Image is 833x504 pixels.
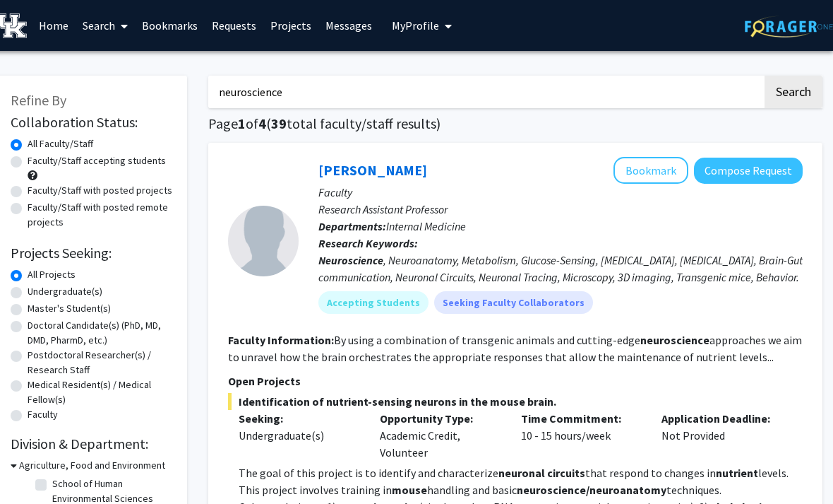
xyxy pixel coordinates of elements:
[228,333,334,347] b: Faculty Information:
[517,483,666,497] strong: neuroscience/neuroanatomy
[28,153,166,168] label: Faculty/Staff accepting students
[238,115,246,132] span: 1
[369,410,510,461] div: Academic Credit, Volunteer
[318,253,383,267] b: Neuroscience
[258,115,266,132] span: 4
[28,267,76,282] label: All Projects
[28,301,111,316] label: Master's Student(s)
[28,284,102,299] label: Undergraduate(s)
[271,115,287,132] span: 39
[28,200,173,230] label: Faculty/Staff with posted remote projects
[11,435,173,452] h2: Division & Department:
[11,440,60,493] iframe: Chat
[434,291,593,314] mat-chip: Seeking Faculty Collaborators
[694,158,803,184] button: Compose Request to Ioannis Papazoglou
[318,236,418,250] b: Research Keywords:
[318,252,803,286] div: , Neuroanatomy, Metabolism, Glucose-Sensing, [MEDICAL_DATA], [MEDICAL_DATA], Brain-Gut communicat...
[11,114,173,131] h2: Collaboration Status:
[613,157,688,184] button: Add Ioannis Papazoglou to Bookmarks
[318,161,427,179] a: [PERSON_NAME]
[510,410,652,461] div: 10 - 15 hours/week
[318,1,379,50] a: Messages
[318,219,386,233] b: Departments:
[239,427,359,444] div: Undergraduate(s)
[239,464,803,498] p: The goal of this project is to identify and characterize that respond to changes in levels. This ...
[208,115,822,132] h1: Page of ( total faculty/staff results)
[11,245,173,262] h2: Projects Seeking:
[640,333,709,347] b: neuroscience
[135,1,205,50] a: Bookmarks
[228,333,802,364] fg-read-more: By using a combination of transgenic animals and cutting-edge approaches we aim to unravel how th...
[205,1,263,50] a: Requests
[76,1,135,50] a: Search
[28,183,172,198] label: Faculty/Staff with posted projects
[28,407,58,422] label: Faculty
[661,410,781,427] p: Application Deadline:
[765,76,822,108] button: Search
[263,1,318,50] a: Projects
[392,483,427,497] strong: mouse
[28,348,173,377] label: Postdoctoral Researcher(s) / Research Staff
[318,291,429,314] mat-chip: Accepting Students
[392,18,439,33] span: My Profile
[11,91,66,109] span: Refine By
[386,219,466,233] span: Internal Medicine
[239,410,359,427] p: Seeking:
[19,458,165,473] h3: Agriculture, Food and Environment
[318,201,803,218] p: Research Assistant Professor
[32,1,76,50] a: Home
[521,410,641,427] p: Time Commitment:
[228,393,803,410] span: Identification of nutrient-sensing neurons in the mouse brain.
[651,410,792,461] div: Not Provided
[28,136,93,151] label: All Faculty/Staff
[228,373,803,389] p: Open Projects
[380,410,500,427] p: Opportunity Type:
[716,466,758,480] strong: nutrient
[318,184,803,201] p: Faculty
[28,318,173,348] label: Doctoral Candidate(s) (PhD, MD, DMD, PharmD, etc.)
[208,76,762,108] input: Search Keywords
[28,377,173,407] label: Medical Resident(s) / Medical Fellow(s)
[498,466,585,480] strong: neuronal circuits
[745,16,833,37] img: ForagerOne Logo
